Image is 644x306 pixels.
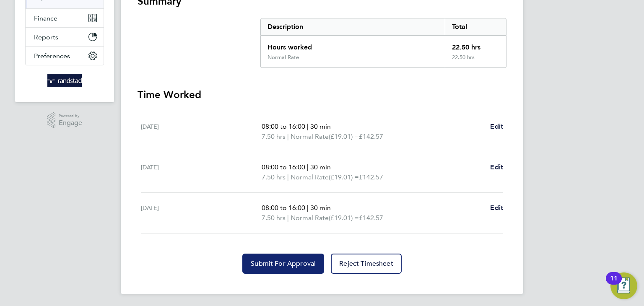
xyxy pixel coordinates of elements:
[307,122,309,130] span: |
[445,36,506,54] div: 22.50 hrs
[59,112,82,119] span: Powered by
[307,204,309,212] span: |
[287,214,289,222] span: |
[310,122,331,130] span: 30 min
[490,204,503,212] span: Edit
[331,254,402,274] button: Reject Timesheet
[610,272,637,299] button: Open Resource Center, 11 new notifications
[310,204,331,212] span: 30 min
[34,33,58,41] span: Reports
[261,36,445,54] div: Hours worked
[490,122,503,132] a: Edit
[359,173,383,181] span: £142.57
[47,74,82,87] img: randstad-logo-retina.png
[141,162,262,182] div: [DATE]
[307,163,309,171] span: |
[47,112,83,128] a: Powered byEngage
[242,254,324,274] button: Submit For Approval
[490,122,503,130] span: Edit
[141,203,262,223] div: [DATE]
[26,28,104,46] button: Reports
[26,9,104,27] button: Finance
[138,88,506,101] h3: Time Worked
[59,119,82,127] span: Engage
[25,74,104,87] a: Go to home page
[359,132,383,140] span: £142.57
[262,214,286,222] span: 7.50 hrs
[287,173,289,181] span: |
[34,52,70,60] span: Preferences
[490,162,503,172] a: Edit
[329,173,359,181] span: (£19.01) =
[329,132,359,140] span: (£19.01) =
[610,278,618,289] div: 11
[291,213,329,223] span: Normal Rate
[329,214,359,222] span: (£19.01) =
[261,18,445,35] div: Description
[251,259,316,268] span: Submit For Approval
[287,132,289,140] span: |
[339,259,393,268] span: Reject Timesheet
[359,214,383,222] span: £142.57
[262,173,286,181] span: 7.50 hrs
[262,122,305,130] span: 08:00 to 16:00
[262,163,305,171] span: 08:00 to 16:00
[291,132,329,142] span: Normal Rate
[26,47,104,65] button: Preferences
[310,163,331,171] span: 30 min
[262,204,305,212] span: 08:00 to 16:00
[34,14,57,22] span: Finance
[490,203,503,213] a: Edit
[262,132,286,140] span: 7.50 hrs
[267,54,299,61] div: Normal Rate
[445,54,506,67] div: 22.50 hrs
[291,172,329,182] span: Normal Rate
[490,163,503,171] span: Edit
[445,18,506,35] div: Total
[260,18,506,68] div: Summary
[141,122,262,142] div: [DATE]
